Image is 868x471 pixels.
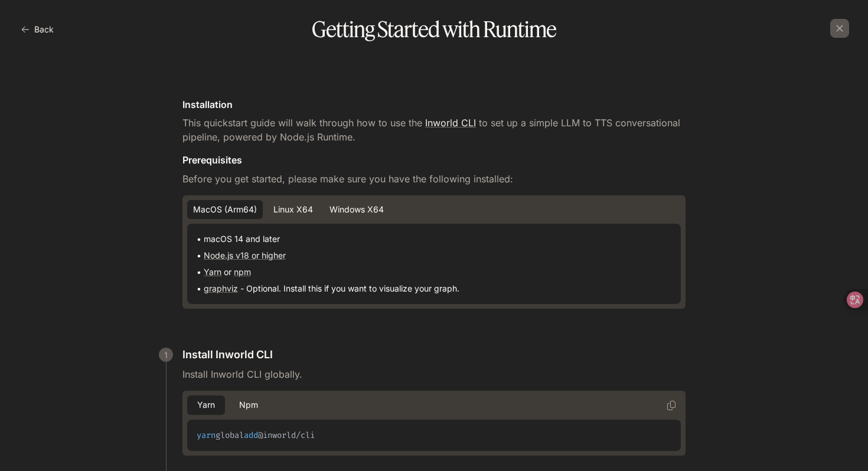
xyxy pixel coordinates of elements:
[204,250,286,260] a: Node.js v18 or higher
[182,98,686,111] h5: Installation
[182,153,686,166] h5: Prerequisites
[234,267,251,277] a: npm
[187,200,263,220] button: MacOS (arm64)
[204,283,238,293] a: graphviz
[19,18,58,41] button: Back
[164,349,168,361] p: 1
[425,117,476,129] a: Inworld CLI
[182,367,686,381] p: Install Inworld CLI globally.
[187,395,225,415] button: Yarn
[197,430,216,441] span: yarn
[197,233,671,245] p: • macOS 14 and later
[19,19,849,40] h1: Getting Started with Runtime
[267,200,319,220] button: Linux x64
[197,250,671,261] p: •
[324,200,390,220] button: Windows x64
[662,396,681,415] button: Copy
[244,430,258,441] span: add
[182,116,686,144] p: This quickstart guide will walk through how to use the to set up a simple LLM to TTS conversation...
[258,430,315,441] span: @inworld/cli
[204,267,221,277] a: Yarn
[197,266,671,278] p: • or
[182,172,686,186] p: Before you get started, please make sure you have the following installed:
[197,283,671,295] p: • - Optional. Install this if you want to visualize your graph.
[230,395,267,415] button: npm
[216,430,244,441] span: global
[182,346,273,362] p: Install Inworld CLI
